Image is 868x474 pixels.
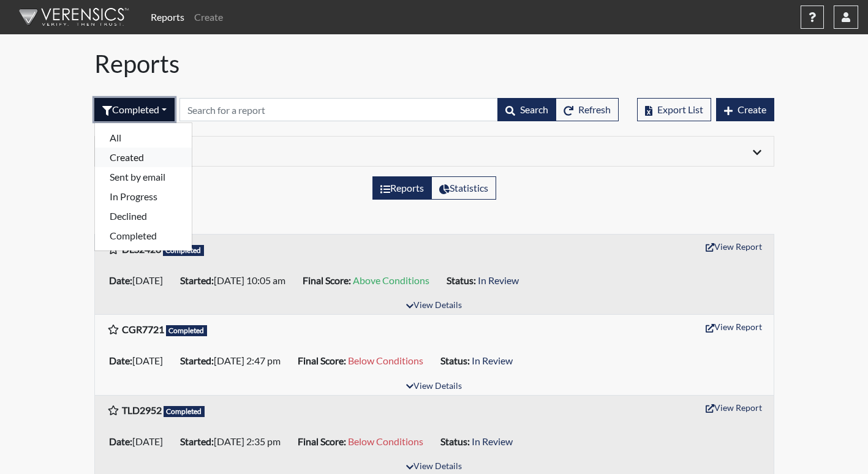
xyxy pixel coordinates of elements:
[95,226,192,246] button: Completed
[166,325,208,336] span: Completed
[95,206,192,226] button: Declined
[700,398,768,417] button: View Report
[122,404,162,416] b: TLD2952
[556,98,619,121] button: Refresh
[104,351,175,371] li: [DATE]
[180,355,214,366] b: Started:
[95,187,192,206] button: In Progress
[94,98,175,121] button: Completed
[109,435,132,447] b: Date:
[578,103,611,115] span: Refresh
[95,167,192,187] button: Sent by email
[94,49,774,78] h1: Reports
[179,98,498,121] input: Search by Registration ID, Interview Number, or Investigation Name.
[175,271,298,290] li: [DATE] 10:05 am
[657,103,703,115] span: Export List
[109,274,132,286] b: Date:
[180,274,214,286] b: Started:
[298,355,346,366] b: Final Score:
[716,98,774,121] button: Create
[95,128,192,148] button: All
[447,274,476,286] b: Status:
[497,98,556,121] button: Search
[122,323,164,335] b: CGR7721
[303,274,351,286] b: Final Score:
[700,317,768,336] button: View Report
[298,435,346,447] b: Final Score:
[107,144,425,156] h6: Filters
[440,435,470,447] b: Status:
[175,351,293,371] li: [DATE] 2:47 pm
[189,5,228,29] a: Create
[109,355,132,366] b: Date:
[472,355,513,366] span: In Review
[164,406,205,417] span: Completed
[348,435,423,447] span: Below Conditions
[98,144,771,159] div: Click to expand/collapse filters
[94,98,175,121] div: Filter by interview status
[738,103,766,115] span: Create
[104,432,175,451] li: [DATE]
[95,148,192,167] button: Created
[104,271,175,290] li: [DATE]
[520,103,548,115] span: Search
[478,274,519,286] span: In Review
[175,432,293,451] li: [DATE] 2:35 pm
[431,176,496,200] label: View statistics about completed interviews
[401,298,467,314] button: View Details
[94,209,774,229] h5: Results: 286
[440,355,470,366] b: Status:
[637,98,711,121] button: Export List
[348,355,423,366] span: Below Conditions
[353,274,429,286] span: Above Conditions
[372,176,432,200] label: View the list of reports
[700,237,768,256] button: View Report
[146,5,189,29] a: Reports
[180,435,214,447] b: Started:
[401,378,467,395] button: View Details
[472,435,513,447] span: In Review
